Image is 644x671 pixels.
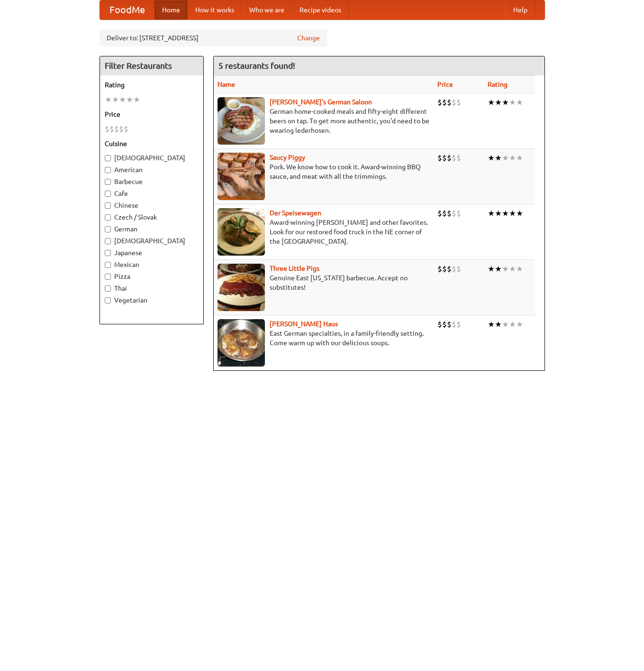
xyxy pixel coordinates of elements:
[154,0,188,19] a: Home
[488,153,495,163] li: ★
[218,97,265,145] img: esthers.jpg
[437,153,442,163] li: $
[100,56,203,75] h4: Filter Restaurants
[456,208,461,219] li: $
[105,295,199,305] label: Vegetarian
[456,264,461,274] li: $
[292,0,349,19] a: Recipe videos
[218,153,265,200] img: saucy.jpg
[509,153,516,163] li: ★
[270,154,305,161] b: Saucy Piggy
[126,94,133,105] li: ★
[442,319,447,330] li: $
[119,124,124,134] li: $
[447,153,452,163] li: $
[456,319,461,330] li: $
[105,201,199,210] label: Chinese
[509,264,516,274] li: ★
[447,97,452,108] li: $
[105,238,111,244] input: [DEMOGRAPHIC_DATA]
[105,110,199,119] h5: Price
[495,319,502,330] li: ★
[509,208,516,219] li: ★
[456,97,461,108] li: $
[437,81,453,88] a: Price
[105,260,199,269] label: Mexican
[495,264,502,274] li: ★
[516,264,523,274] li: ★
[437,264,442,274] li: $
[105,165,199,175] label: American
[105,179,111,185] input: Barbecue
[452,208,456,219] li: $
[270,265,319,272] a: Three Little Pigs
[218,264,265,311] img: littlepigs.jpg
[105,155,111,161] input: [DEMOGRAPHIC_DATA]
[502,153,509,163] li: ★
[447,208,452,219] li: $
[105,94,112,105] li: ★
[105,224,199,234] label: German
[495,208,502,219] li: ★
[105,167,111,173] input: American
[502,97,509,108] li: ★
[105,297,111,303] input: Vegetarian
[218,61,295,70] ng-pluralize: 5 restaurants found!
[452,264,456,274] li: $
[516,208,523,219] li: ★
[218,329,430,348] p: East German specialties, in a family-friendly setting. Come warm up with our delicious soups.
[188,0,242,19] a: How it works
[516,319,523,330] li: ★
[133,94,140,105] li: ★
[270,209,321,217] a: Der Speisewagen
[437,319,442,330] li: $
[452,153,456,163] li: $
[437,208,442,219] li: $
[105,212,199,222] label: Czech / Slovak
[270,320,338,328] a: [PERSON_NAME] Haus
[105,262,111,268] input: Mexican
[105,284,199,293] label: Thai
[242,0,292,19] a: Who we are
[105,214,111,221] input: Czech / Slovak
[105,250,111,256] input: Japanese
[270,98,372,106] b: [PERSON_NAME]'s German Saloon
[502,264,509,274] li: ★
[509,97,516,108] li: ★
[456,153,461,163] li: $
[447,264,452,274] li: $
[105,139,199,148] h5: Cuisine
[105,272,199,281] label: Pizza
[297,33,320,43] a: Change
[218,208,265,256] img: speisewagen.jpg
[105,177,199,186] label: Barbecue
[109,124,114,134] li: $
[105,191,111,197] input: Cafe
[502,208,509,219] li: ★
[442,97,447,108] li: $
[506,0,535,19] a: Help
[218,81,235,88] a: Name
[112,94,119,105] li: ★
[516,97,523,108] li: ★
[105,202,111,209] input: Chinese
[218,319,265,367] img: kohlhaus.jpg
[495,97,502,108] li: ★
[105,226,111,232] input: German
[105,124,109,134] li: $
[509,319,516,330] li: ★
[437,97,442,108] li: $
[452,97,456,108] li: $
[105,236,199,246] label: [DEMOGRAPHIC_DATA]
[488,97,495,108] li: ★
[488,81,508,88] a: Rating
[218,218,430,246] p: Award-winning [PERSON_NAME] and other favorites. Look for our restored food truck in the NE corne...
[218,107,430,135] p: German home-cooked meals and fifty-eight different beers on tap. To get more authentic, you'd nee...
[114,124,119,134] li: $
[218,162,430,181] p: Pork. We know how to cook it. Award-winning BBQ sauce, and meat with all the trimmings.
[105,153,199,163] label: [DEMOGRAPHIC_DATA]
[218,273,430,292] p: Genuine East [US_STATE] barbecue. Accept no substitutes!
